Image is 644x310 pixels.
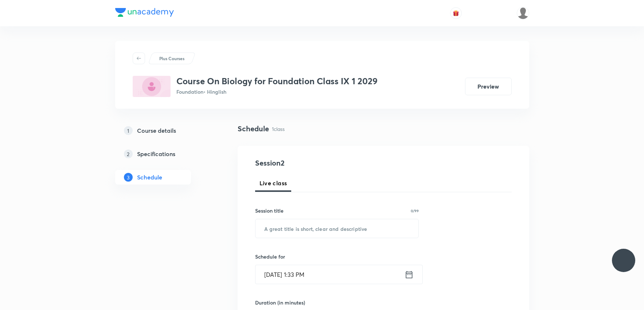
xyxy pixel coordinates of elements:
img: Company Logo [115,8,174,17]
h5: Specifications [137,150,175,158]
button: Preview [465,78,512,95]
img: avatar [453,10,459,16]
img: ttu [619,256,628,265]
input: A great title is short, clear and descriptive [255,219,419,238]
p: 3 [124,173,133,182]
img: Arvind Bhargav [517,7,529,19]
h6: Schedule for [255,253,419,260]
h5: Schedule [137,173,162,182]
button: avatar [450,7,462,19]
p: 1 class [272,125,285,133]
h6: Duration (in minutes) [255,299,305,306]
p: 0/99 [411,209,419,213]
h3: Course On Biology for Foundation Class IX 1 2029 [176,76,378,86]
h4: Schedule [238,123,269,134]
img: 3286DD3B-5E33-456F-8C16-858FA121B1E9_plus.png [133,76,171,97]
h5: Course details [137,126,176,135]
p: Plus Courses [159,55,184,62]
h4: Session 2 [255,158,388,168]
p: 2 [124,150,133,158]
p: Foundation • Hinglish [176,88,378,96]
p: 1 [124,126,133,135]
a: 2Specifications [115,147,214,161]
span: Live class [259,179,287,187]
a: Company Logo [115,8,174,19]
h6: Session title [255,207,284,214]
a: 1Course details [115,123,214,138]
